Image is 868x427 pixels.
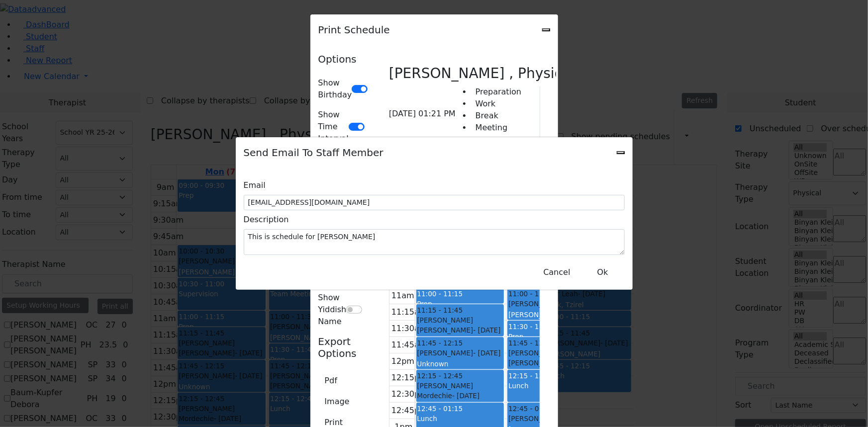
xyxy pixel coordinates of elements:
button: Close [537,263,577,282]
button: Close [585,263,621,282]
label: Description [244,210,289,229]
h5: Send Email To Staff Member [244,145,384,160]
button: Close [617,151,625,154]
label: Email [244,176,266,195]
